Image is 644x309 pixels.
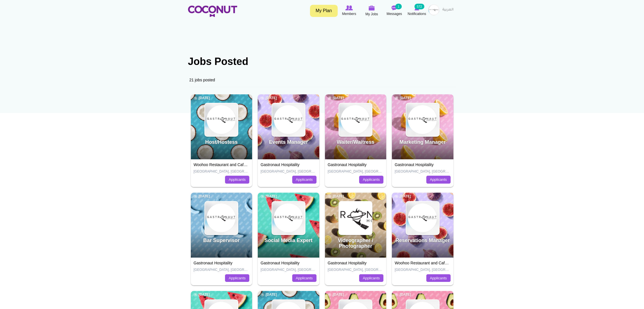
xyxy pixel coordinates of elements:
[205,139,238,145] a: Host/Hostess
[261,267,316,272] p: [GEOGRAPHIC_DATA], [GEOGRAPHIC_DATA]
[261,261,300,265] a: Gastronaut Hospitality
[395,4,401,9] small: 1
[225,274,249,282] a: Applicants
[261,96,277,101] span: [DATE]
[337,139,374,145] a: Waiter/Waitress
[188,73,456,87] div: 21 jobs posted
[328,292,344,297] span: [DATE]
[345,5,353,10] img: Browse Members
[328,169,384,174] p: [GEOGRAPHIC_DATA], [GEOGRAPHIC_DATA]
[261,194,277,199] span: [DATE]
[414,5,419,10] img: Notifications
[328,96,344,101] span: [DATE]
[194,261,233,265] a: Gastronaut Hospitality
[265,238,313,243] a: Social Media Expert
[395,169,451,174] p: [GEOGRAPHIC_DATA], [GEOGRAPHIC_DATA]
[205,103,238,136] img: Gastronaut Hospitality
[406,103,439,136] img: Gastronaut Hospitality
[272,103,305,136] img: Gastronaut Hospitality
[395,261,523,265] a: Woohoo Restaurant and Cafe LLC, Mamabella Restaurant and Cafe LLC
[205,202,238,234] img: Gastronaut Hospitality
[396,238,450,243] a: Reservations Manager
[400,139,446,145] a: Marketing Manager
[338,4,361,17] a: Browse Members Members
[338,238,373,249] a: Videographer / Photographer
[188,56,456,67] h1: Jobs Posted
[440,4,456,16] a: العربية
[194,292,210,297] span: [DATE]
[387,11,402,17] span: Messages
[339,103,372,136] img: Gastronaut Hospitality
[383,4,406,17] a: Messages Messages 1
[406,4,428,17] a: Notifications Notifications 572
[328,194,344,199] span: [DATE]
[395,162,434,167] a: Gastronaut Hospitality
[426,176,451,184] a: Applicants
[261,292,277,297] span: [DATE]
[395,292,411,297] span: [DATE]
[225,176,249,184] a: Applicants
[392,5,397,10] img: Messages
[188,6,237,17] img: Home
[342,11,356,17] span: Members
[310,5,338,17] a: My Plan
[361,4,383,18] a: My Jobs My Jobs
[194,267,250,272] p: [GEOGRAPHIC_DATA], [GEOGRAPHIC_DATA]
[359,176,383,184] a: Applicants
[328,162,367,167] a: Gastronaut Hospitality
[369,5,375,10] img: My Jobs
[414,4,424,9] small: 572
[395,267,451,272] p: [GEOGRAPHIC_DATA], [GEOGRAPHIC_DATA]
[426,274,451,282] a: Applicants
[194,96,210,101] span: [DATE]
[406,202,439,234] img: Gastronaut Hospitality
[359,274,383,282] a: Applicants
[292,176,316,184] a: Applicants
[261,162,300,167] a: Gastronaut Hospitality
[395,194,411,199] span: [DATE]
[194,169,250,174] p: [GEOGRAPHIC_DATA], [GEOGRAPHIC_DATA]
[203,238,240,243] a: Bar Supervisor
[292,274,316,282] a: Applicants
[272,202,305,234] img: Gastronaut Hospitality
[194,162,322,167] a: Woohoo Restaurant and Cafe LLC, Mamabella Restaurant and Cafe LLC
[408,11,426,17] span: Notifications
[328,267,384,272] p: [GEOGRAPHIC_DATA], [GEOGRAPHIC_DATA]
[269,139,308,145] a: Events Manager
[395,96,411,101] span: [DATE]
[365,11,378,17] span: My Jobs
[328,261,367,265] a: Gastronaut Hospitality
[194,194,210,199] span: [DATE]
[261,169,316,174] p: [GEOGRAPHIC_DATA], [GEOGRAPHIC_DATA]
